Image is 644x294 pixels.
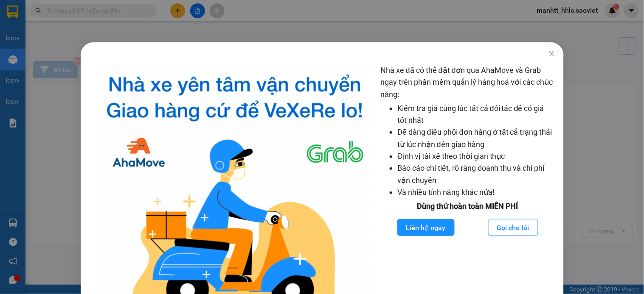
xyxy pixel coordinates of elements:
li: Kiểm tra giá cùng lúc tất cả đối tác để có giá tốt nhất [397,103,555,127]
li: Và nhiều tính năng khác nữa! [397,186,555,198]
button: Liên hệ ngay [397,219,454,236]
div: Dùng thử hoàn toàn MIỄN PHÍ [380,200,555,212]
li: Định vị tài xế theo thời gian thực [397,150,555,162]
li: Báo cáo chi tiết, rõ ràng doanh thu và chi phí vận chuyển [397,162,555,186]
span: Liên hệ ngay [406,222,445,233]
span: Gọi cho tôi [497,222,529,233]
button: Gọi cho tôi [488,219,538,236]
span: close [548,50,555,57]
button: Close [540,42,563,66]
li: Dễ dàng điều phối đơn hàng ở tất cả trạng thái từ lúc nhận đến giao hàng [397,126,555,150]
